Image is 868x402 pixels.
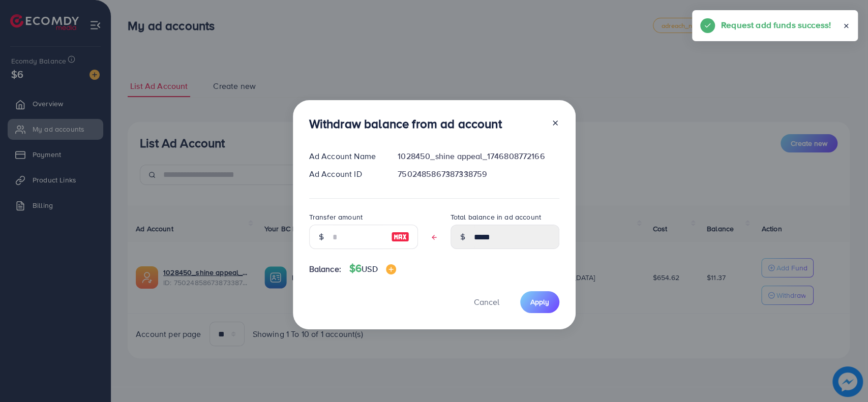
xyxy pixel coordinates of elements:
[721,18,831,32] h5: Request add funds success!
[451,212,541,222] label: Total balance in ad account
[461,291,512,313] button: Cancel
[530,297,549,307] span: Apply
[309,116,502,131] h3: Withdraw balance from ad account
[386,264,396,274] img: image
[309,212,363,222] label: Transfer amount
[309,263,341,275] span: Balance:
[349,262,396,275] h4: $6
[391,231,409,243] img: image
[520,291,559,313] button: Apply
[474,296,499,307] span: Cancel
[301,150,390,162] div: Ad Account Name
[390,168,567,180] div: 7502485867387338759
[301,168,390,180] div: Ad Account ID
[390,150,567,162] div: 1028450_shine appeal_1746808772166
[362,263,377,274] span: USD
